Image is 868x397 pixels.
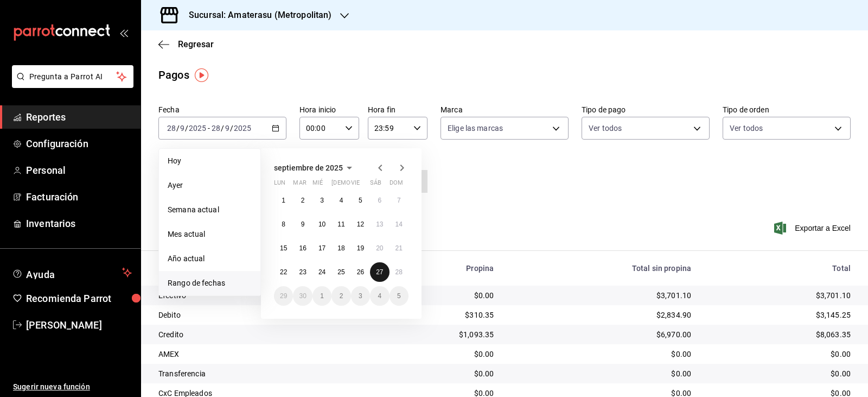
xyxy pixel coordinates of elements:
abbr: miércoles [312,179,323,191]
input: -- [211,124,221,133]
label: Fecha [158,106,286,114]
abbr: 2 de septiembre de 2025 [301,197,305,204]
div: $0.00 [377,368,494,379]
div: $0.00 [709,368,851,379]
button: 3 de septiembre de 2025 [312,191,331,210]
button: Exportar a Excel [776,222,851,235]
div: Debito [158,310,360,320]
button: 20 de septiembre de 2025 [370,238,389,258]
abbr: 19 de septiembre de 2025 [357,244,364,252]
label: Marca [441,106,569,114]
button: 16 de septiembre de 2025 [293,238,312,258]
span: Rango de fechas [168,278,252,289]
label: Tipo de pago [582,106,710,114]
button: 27 de septiembre de 2025 [370,262,389,282]
button: 14 de septiembre de 2025 [390,215,409,234]
span: Personal [26,163,132,178]
button: 10 de septiembre de 2025 [312,215,331,234]
span: Facturación [26,190,132,204]
h3: Sucursal: Amaterasu (Metropolitan) [180,9,331,22]
abbr: 20 de septiembre de 2025 [376,244,383,252]
div: $3,145.25 [709,310,851,320]
button: septiembre de 2025 [274,161,356,174]
button: 18 de septiembre de 2025 [331,238,350,258]
button: 13 de septiembre de 2025 [370,215,389,234]
abbr: 4 de octubre de 2025 [378,292,381,300]
div: Credito [158,329,360,340]
div: $0.00 [377,349,494,360]
span: Semana actual [168,204,252,216]
span: / [221,124,224,133]
abbr: 2 de octubre de 2025 [340,292,343,300]
span: / [185,124,188,133]
abbr: 8 de septiembre de 2025 [282,220,285,228]
abbr: 16 de septiembre de 2025 [299,244,306,252]
span: Año actual [168,253,252,264]
div: $0.00 [511,349,691,360]
abbr: 23 de septiembre de 2025 [299,268,306,276]
span: Sugerir nueva función [13,381,132,393]
button: 21 de septiembre de 2025 [390,238,409,258]
input: ---- [233,124,252,133]
abbr: 12 de septiembre de 2025 [357,220,364,228]
input: ---- [188,124,207,133]
div: Total [709,264,851,273]
button: 17 de septiembre de 2025 [312,238,331,258]
div: Transferencia [158,368,360,379]
abbr: 18 de septiembre de 2025 [337,244,344,252]
div: $8,063.35 [709,329,851,340]
div: $3,701.10 [709,290,851,301]
div: $0.00 [511,368,691,379]
button: 11 de septiembre de 2025 [331,215,350,234]
button: 1 de octubre de 2025 [312,286,331,306]
button: open_drawer_menu [119,28,128,37]
abbr: 15 de septiembre de 2025 [280,244,287,252]
span: Recomienda Parrot [26,291,132,306]
button: 7 de septiembre de 2025 [390,191,409,210]
button: 25 de septiembre de 2025 [331,262,350,282]
button: 19 de septiembre de 2025 [351,238,370,258]
span: [PERSON_NAME] [26,318,132,332]
button: 30 de septiembre de 2025 [293,286,312,306]
button: 28 de septiembre de 2025 [390,262,409,282]
abbr: 9 de septiembre de 2025 [301,220,305,228]
div: $2,834.90 [511,310,691,320]
label: Tipo de orden [723,106,851,114]
abbr: 6 de septiembre de 2025 [378,197,381,204]
span: Ayer [168,180,252,191]
abbr: lunes [274,179,285,191]
div: $1,093.35 [377,329,494,340]
abbr: 14 de septiembre de 2025 [395,220,403,228]
button: 12 de septiembre de 2025 [351,215,370,234]
button: 15 de septiembre de 2025 [274,238,293,258]
button: 24 de septiembre de 2025 [312,262,331,282]
span: - [208,124,210,133]
abbr: sábado [370,179,381,191]
abbr: 30 de septiembre de 2025 [299,292,306,300]
span: Ver todos [730,123,763,134]
button: 6 de septiembre de 2025 [370,191,389,210]
button: Regresar [158,39,214,49]
button: 2 de octubre de 2025 [331,286,350,306]
div: Total sin propina [511,264,691,273]
button: 1 de septiembre de 2025 [274,191,293,210]
abbr: 21 de septiembre de 2025 [395,244,403,252]
abbr: 17 de septiembre de 2025 [318,244,325,252]
abbr: 4 de septiembre de 2025 [340,197,343,204]
button: 26 de septiembre de 2025 [351,262,370,282]
input: -- [167,124,176,133]
abbr: 27 de septiembre de 2025 [376,268,383,276]
span: Mes actual [168,229,252,240]
input: -- [225,124,230,133]
button: 4 de septiembre de 2025 [331,191,350,210]
abbr: 3 de octubre de 2025 [359,292,362,300]
button: 2 de septiembre de 2025 [293,191,312,210]
label: Hora fin [368,106,427,114]
span: Regresar [178,39,214,49]
input: -- [180,124,185,133]
button: 29 de septiembre de 2025 [274,286,293,306]
span: Ver todos [589,123,622,134]
button: 9 de septiembre de 2025 [293,215,312,234]
abbr: martes [293,179,306,191]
